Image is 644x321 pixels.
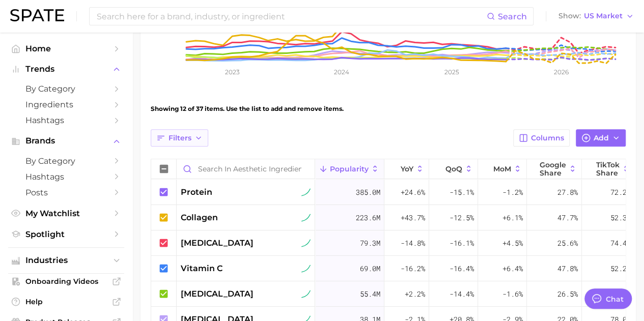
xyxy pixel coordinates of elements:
[356,212,380,224] span: 223.6m
[502,262,523,275] span: +6.4%
[557,262,578,275] span: 47.8%
[330,165,369,173] span: Popularity
[502,212,523,224] span: +6.1%
[558,13,581,19] span: Show
[8,185,124,200] a: Posts
[610,262,631,275] span: 52.2%
[25,297,107,306] span: Help
[401,237,425,249] span: -14.8%
[450,186,474,198] span: -15.1%
[610,237,631,249] span: 74.4%
[445,165,462,173] span: QoQ
[181,186,212,198] span: protein
[8,112,124,128] a: Hashtags
[334,68,349,76] tspan: 2024
[25,277,107,286] span: Onboarding Videos
[181,262,222,275] span: vitamin c
[181,288,254,300] span: [MEDICAL_DATA]
[8,294,124,309] a: Help
[557,237,578,249] span: 25.6%
[401,262,425,275] span: -16.2%
[493,165,511,173] span: MoM
[25,44,107,53] span: Home
[610,186,631,198] span: 72.2%
[498,12,527,21] span: Search
[610,212,631,224] span: 52.3%
[356,186,380,198] span: 385.0m
[450,288,474,300] span: -14.4%
[502,288,523,300] span: -1.6%
[8,97,124,112] a: Ingredients
[25,188,107,197] span: Posts
[181,212,218,224] span: collagen
[401,186,425,198] span: +24.6%
[181,237,254,249] span: [MEDICAL_DATA]
[405,288,425,300] span: +2.2%
[450,262,474,275] span: -16.4%
[25,65,107,74] span: Trends
[315,159,384,179] button: Popularity
[25,136,107,145] span: Brands
[8,274,124,289] a: Onboarding Videos
[531,134,564,142] span: Columns
[557,212,578,224] span: 47.7%
[225,68,240,76] tspan: 2023
[25,172,107,182] span: Hashtags
[25,100,107,109] span: Ingredients
[540,161,566,177] span: Google Share
[527,159,582,179] button: Google Share
[584,13,623,19] span: US Market
[401,165,413,173] span: YoY
[8,253,124,268] button: Industries
[151,95,626,123] div: Showing 12 of 37 items. Use the list to add and remove items.
[25,229,107,239] span: Spotlight
[8,169,124,185] a: Hashtags
[478,159,527,179] button: MoM
[301,289,311,299] img: sustained riser
[557,288,578,300] span: 26.5%
[8,226,124,242] a: Spotlight
[582,159,635,179] button: TikTok Share
[556,10,636,23] button: ShowUS Market
[25,156,107,166] span: by Category
[360,237,380,249] span: 79.3m
[25,256,107,265] span: Industries
[10,9,64,21] img: SPATE
[25,84,107,94] span: by Category
[384,159,429,179] button: YoY
[502,237,523,249] span: +4.5%
[8,133,124,149] button: Brands
[610,288,631,300] span: 73.5%
[96,8,487,25] input: Search here for a brand, industry, or ingredient
[8,206,124,221] a: My Watchlist
[25,115,107,125] span: Hashtags
[25,209,107,218] span: My Watchlist
[360,262,380,275] span: 69.0m
[557,186,578,198] span: 27.8%
[301,264,311,273] img: sustained riser
[8,62,124,77] button: Trends
[554,68,569,76] tspan: 2026
[301,213,311,222] img: sustained riser
[301,188,311,197] img: sustained riser
[502,186,523,198] span: -1.2%
[8,153,124,169] a: by Category
[401,212,425,224] span: +43.7%
[360,288,380,300] span: 55.4m
[8,41,124,56] a: Home
[576,129,626,147] button: Add
[594,134,609,142] span: Add
[444,68,459,76] tspan: 2025
[8,81,124,97] a: by Category
[513,129,570,147] button: Columns
[177,159,315,179] input: Search in Aesthetic Ingredients
[450,237,474,249] span: -16.1%
[596,161,620,177] span: TikTok Share
[169,134,191,142] span: Filters
[429,159,478,179] button: QoQ
[151,129,208,147] button: Filters
[450,212,474,224] span: -12.5%
[301,239,311,248] img: sustained riser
